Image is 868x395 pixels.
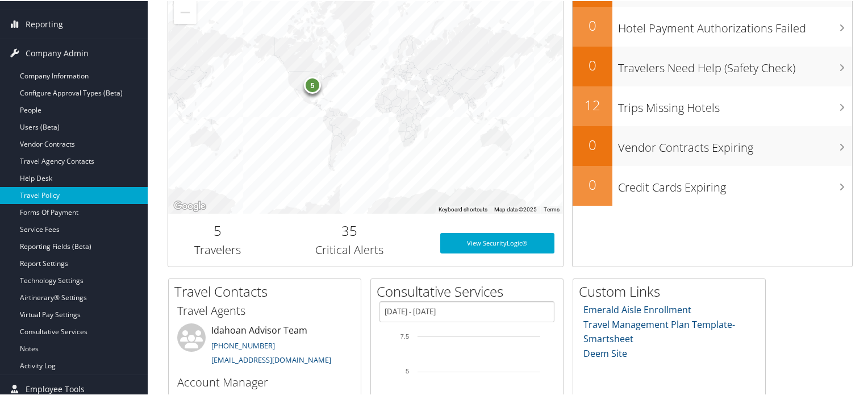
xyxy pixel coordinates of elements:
h3: Credit Cards Expiring [618,173,852,194]
h3: Vendor Contracts Expiring [618,133,852,155]
span: Company Admin [26,38,89,66]
a: 0Hotel Payment Authorizations Failed [573,6,852,45]
a: 12Trips Missing Hotels [573,85,852,125]
h2: 0 [573,174,612,193]
span: Map data ©2025 [494,205,537,211]
div: 5 [304,76,321,93]
a: 0Credit Cards Expiring [573,165,852,205]
tspan: 7.5 [400,332,409,339]
a: Deem Site [583,346,627,359]
h2: Custom Links [579,281,765,300]
h2: Travel Contacts [174,281,361,300]
span: Reporting [26,9,63,38]
a: Travel Management Plan Template- Smartsheet [583,317,735,344]
a: 0Vendor Contracts Expiring [573,125,852,165]
h3: Critical Alerts [276,241,423,257]
h2: 0 [573,134,612,153]
button: Keyboard shortcuts [439,205,487,213]
img: Google [171,198,208,213]
li: Idahoan Advisor Team [172,322,358,369]
h2: Consultative Services [377,281,563,300]
h3: Trips Missing Hotels [618,93,852,115]
h3: Travelers [177,241,258,257]
a: [EMAIL_ADDRESS][DOMAIN_NAME] [211,354,331,364]
h3: Travelers Need Help (Safety Check) [618,53,852,75]
a: Open this area in Google Maps (opens a new window) [171,198,208,213]
a: [PHONE_NUMBER] [211,339,275,350]
h3: Hotel Payment Authorizations Failed [618,14,852,35]
a: View SecurityLogic® [440,232,555,252]
h2: 0 [573,15,612,34]
h2: 35 [276,220,423,239]
h2: 12 [573,94,612,114]
tspan: 5 [406,367,409,373]
h3: Travel Agents [177,302,352,318]
h2: 5 [177,220,258,239]
h3: Account Manager [177,373,352,389]
a: Emerald Aisle Enrollment [583,302,691,315]
h2: 0 [573,55,612,74]
a: Terms (opens in new tab) [544,205,560,211]
a: 0Travelers Need Help (Safety Check) [573,45,852,85]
